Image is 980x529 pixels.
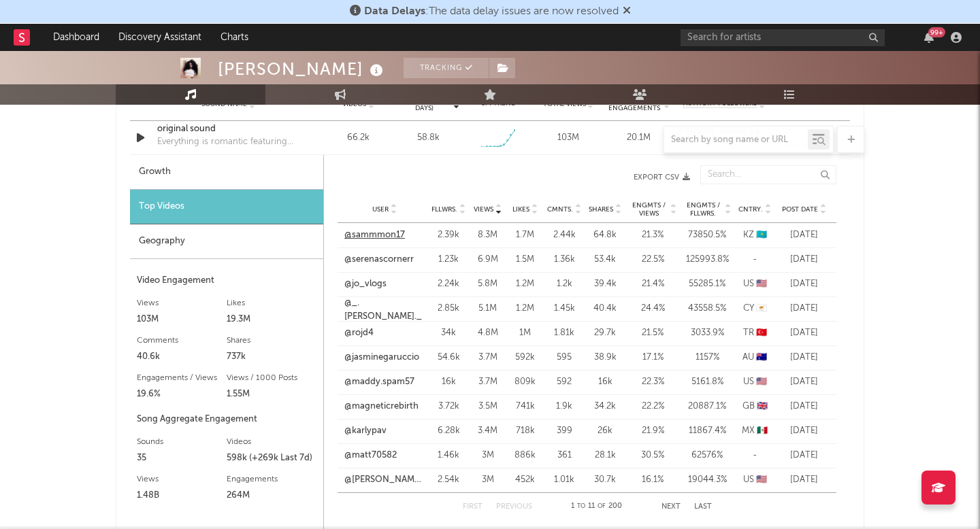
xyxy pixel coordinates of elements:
div: Videos [227,434,316,450]
div: Top Videos [130,190,323,224]
div: [DATE] [779,473,830,487]
div: 2.85k [431,302,465,315]
div: 3.72k [431,400,465,413]
div: 1.5M [510,253,540,267]
div: 3.7M [472,375,503,389]
div: 22.2 % [629,400,676,413]
div: 4.8M [472,326,503,340]
div: 2.44k [547,228,581,242]
a: @jo_vlogs [344,277,387,291]
div: 19044.3 % [683,473,731,487]
span: Dismiss [623,6,631,17]
div: Shares [227,332,316,349]
div: [DATE] [779,302,830,315]
div: 1 11 200 [559,498,634,515]
div: Likes [227,295,316,311]
span: Shares [589,205,613,214]
button: First [463,503,483,511]
div: - [738,253,772,267]
div: 1.2k [547,277,581,291]
div: 592k [510,351,540,364]
div: 1.01k [547,473,581,487]
div: 20887.1 % [683,400,731,413]
div: 1.7M [510,228,540,242]
span: Cntry. [738,205,763,214]
div: 29.7k [588,326,622,340]
div: 1.46k [431,449,465,462]
input: Search... [700,165,836,184]
a: @maddy.spam57 [344,375,414,389]
div: [DATE] [779,351,830,364]
div: 361 [547,449,581,462]
div: 452k [510,473,540,487]
span: of [598,503,606,509]
div: Engagements / Views [137,370,227,386]
div: TR [738,326,772,340]
button: Previous [496,503,532,511]
div: 22.3 % [629,375,676,389]
a: @sammmon17 [344,228,405,242]
span: 🇺🇸 [756,475,767,484]
div: Video Engagement [137,273,316,289]
div: 73850.5 % [683,228,731,242]
div: 809k [510,375,540,389]
div: 6.28k [431,424,465,438]
div: 3M [472,473,503,487]
div: Views [137,295,227,311]
div: 5161.8 % [683,375,731,389]
a: @karlypav [344,424,387,438]
span: 🇨🇾 [756,304,767,313]
div: 103M [137,311,227,328]
div: 8.3M [472,228,503,242]
div: 16.1 % [629,473,676,487]
div: 21.4 % [629,277,676,291]
a: @matt70582 [344,449,397,462]
div: 54.6k [431,351,465,364]
div: 1.36k [547,253,581,267]
span: Engmts / Fllwrs. [683,201,723,218]
div: Geography [130,224,323,259]
span: 🇬🇧 [757,402,768,411]
div: 35 [137,450,227,466]
div: 1.48B [137,488,227,504]
span: Post Date [782,205,818,214]
div: Engagements [227,471,316,488]
div: 21.9 % [629,424,676,438]
div: 264M [227,488,316,504]
div: Growth [130,155,323,190]
div: AU [738,351,772,364]
div: 1.45k [547,302,581,315]
div: 21.5 % [629,326,676,340]
div: 53.4k [588,253,622,267]
div: 19.3M [227,311,316,328]
div: US [738,277,772,291]
div: 3.7M [472,351,503,364]
span: 🇰🇿 [756,231,767,239]
div: 741k [510,400,540,413]
a: @magneticrebirth [344,400,419,413]
div: 1.81k [547,326,581,340]
a: Dashboard [44,24,109,51]
div: 1.2M [510,302,540,315]
div: 3.4M [472,424,503,438]
div: 11867.4 % [683,424,731,438]
div: original sound [157,122,299,136]
div: 21.3 % [629,228,676,242]
button: 99+ [924,32,934,43]
div: 26k [588,424,622,438]
div: 16k [588,375,622,389]
div: 30.5 % [629,449,676,462]
div: [DATE] [779,400,830,413]
button: Next [661,503,681,511]
div: 99 + [928,27,945,37]
div: MX [738,424,772,438]
div: [DATE] [779,277,830,291]
div: [DATE] [779,228,830,242]
div: KZ [738,228,772,242]
div: Comments [137,332,227,349]
a: @jasminegaruccio [344,351,419,364]
div: GB [738,400,772,413]
span: Engmts / Views [629,201,668,218]
div: 40.4k [588,302,622,315]
div: 55285.1 % [683,277,731,291]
